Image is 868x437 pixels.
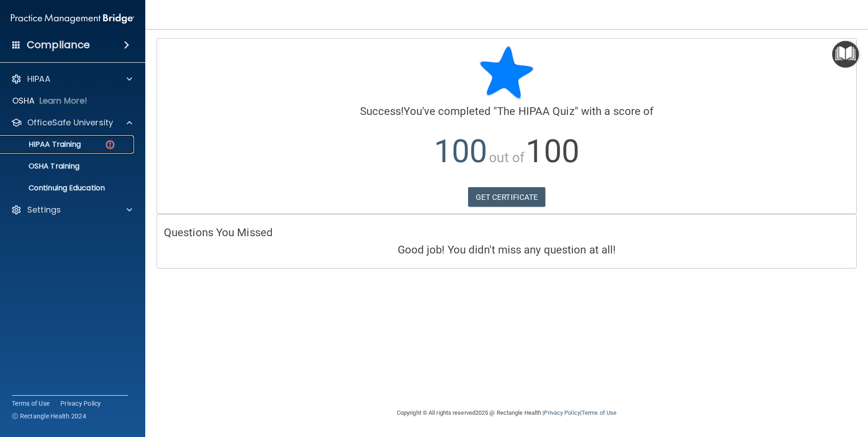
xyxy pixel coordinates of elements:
[360,105,404,118] span: Success!
[11,204,132,215] a: Settings
[164,227,849,238] h4: Questions You Missed
[434,133,487,170] span: 100
[11,74,132,84] a: HIPAA
[12,412,86,421] span: Ⓒ Rectangle Health 2024
[6,140,81,149] p: HIPAA Training
[27,74,50,84] p: HIPAA
[164,244,849,256] h4: Good job! You didn't miss any question at all!
[341,398,672,427] div: Copyright © All rights reserved 2025 @ Rectangle Health | |
[11,117,132,128] a: OfficeSafe University
[832,41,859,68] button: Open Resource Center
[497,105,574,118] span: The HIPAA Quiz
[489,149,525,165] span: out of
[27,117,113,128] p: OfficeSafe University
[544,409,580,416] a: Privacy Policy
[12,399,49,408] a: Terms of Use
[164,105,849,117] h4: You've completed " " with a score of
[39,95,88,106] p: Learn More!
[468,187,546,207] a: GET CERTIFICATE
[479,45,534,100] img: blue-star-rounded.9d042014.png
[12,95,35,106] p: OSHA
[823,374,857,409] iframe: Drift Widget Chat Controller
[582,409,616,416] a: Terms of Use
[104,139,116,150] img: danger-circle.6113f641.png
[27,204,61,215] p: Settings
[11,10,134,28] img: PMB logo
[6,162,79,171] p: OSHA Training
[60,399,101,408] a: Privacy Policy
[27,39,90,51] h4: Compliance
[6,184,130,193] p: Continuing Education
[526,133,579,170] span: 100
